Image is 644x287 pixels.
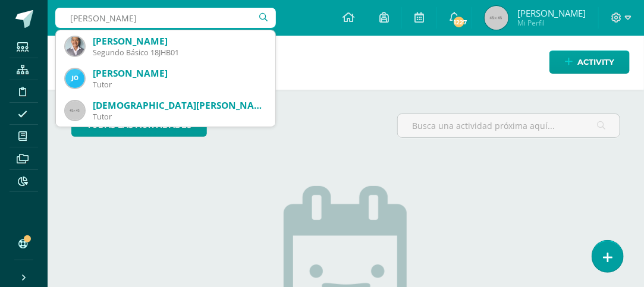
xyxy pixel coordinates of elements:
[398,114,620,137] input: Busca una actividad próxima aquí...
[93,67,266,80] div: [PERSON_NAME]
[62,36,630,90] h1: Activities
[93,48,266,58] div: Segundo Básico 18JHB01
[517,18,586,28] span: Mi Perfil
[485,6,508,30] img: 45x45
[55,8,276,28] input: Search a user…
[453,15,466,29] span: 1227
[517,7,586,19] span: [PERSON_NAME]
[549,51,630,74] a: Activity
[65,69,84,88] img: 07f21291d83756f8322256a7345d3a2e.png
[93,35,266,48] div: [PERSON_NAME]
[65,101,84,120] img: 45x45
[577,51,614,73] span: Activity
[65,37,84,56] img: 5feb6a7fddda93f480653d916629309b.png
[93,112,266,122] div: Tutor
[93,80,266,90] div: Tutor
[93,99,266,112] div: [DEMOGRAPHIC_DATA][PERSON_NAME]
